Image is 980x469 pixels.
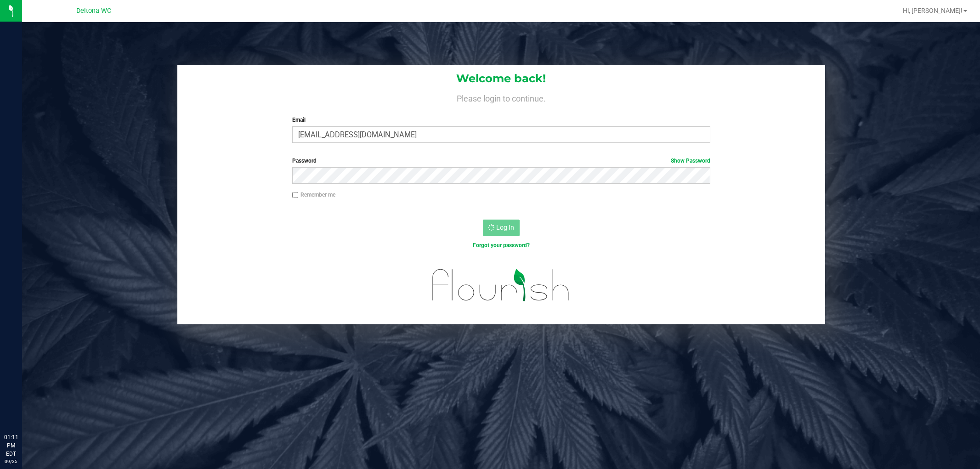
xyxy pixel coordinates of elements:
[483,220,520,236] button: Log In
[76,7,111,15] span: Deltona WC
[292,192,299,198] input: Remember me
[177,73,825,85] h1: Welcome back!
[4,433,18,458] p: 01:11 PM EDT
[473,242,530,249] a: Forgot your password?
[671,158,710,164] a: Show Password
[292,191,335,199] label: Remember me
[903,7,963,14] span: Hi, [PERSON_NAME]!
[292,116,710,124] label: Email
[292,158,317,164] span: Password
[420,259,582,311] img: flourish_logo.svg
[496,224,514,231] span: Log In
[177,92,825,103] h4: Please login to continue.
[4,458,18,465] p: 09/25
